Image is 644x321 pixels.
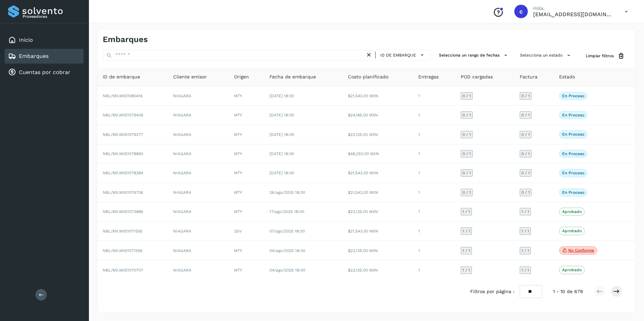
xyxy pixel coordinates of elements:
td: MTY [229,183,264,202]
span: 04/ago/2025 18:00 [269,248,305,253]
span: 0 / 1 [462,113,471,117]
td: 1 [413,144,455,164]
span: Fecha de embarque [269,73,316,80]
div: Embarques [5,49,84,64]
span: 26/ago/2025 18:00 [269,190,305,195]
a: Embarques [19,53,49,59]
span: NBL/MX.MX51070707 [103,268,143,273]
span: Filtros por página : [470,288,514,295]
a: Inicio [19,37,33,43]
td: 1 [413,164,455,183]
td: NIAGARA [168,164,229,183]
span: 0 / 1 [521,152,530,156]
td: $22,135.00 MXN [343,241,413,261]
td: 1 [413,183,455,202]
span: Costo planificado [348,73,388,80]
td: NIAGARA [168,106,229,125]
td: MTY [229,241,264,261]
span: POD cargadas [461,73,493,80]
span: [DATE] 18:00 [269,171,294,175]
span: 1 / 1 [462,210,470,214]
span: NBL/MX.MX51079436 [103,113,143,117]
p: En proceso [562,190,584,195]
span: ID de embarque [103,73,140,80]
td: $21,543.00 MXN [343,164,413,183]
td: 1 [413,202,455,221]
span: NBL/MX.MX51071595 [103,229,142,234]
span: Origen [234,73,249,80]
a: Cuentas por cobrar [19,69,70,75]
span: [DATE] 18:00 [269,113,294,117]
button: Limpiar filtros [580,50,630,62]
p: En proceso [562,171,584,175]
p: En proceso [562,132,584,137]
td: $22,135.00 MXN [343,125,413,144]
span: ID de embarque [380,52,416,58]
p: Proveedores [23,14,81,19]
p: En proceso [562,151,584,156]
p: Aprobado [562,228,582,233]
span: 0 / 1 [521,133,530,137]
td: NIAGARA [168,202,229,221]
button: Selecciona un rango de fechas [436,50,512,61]
td: MTY [229,144,264,164]
span: Cliente emisor [173,73,207,80]
td: MTY [229,106,264,125]
span: Limpiar filtros [586,53,614,59]
span: 1 / 1 [521,268,529,272]
span: 0 / 1 [521,94,530,98]
span: 1 / 1 [521,210,529,214]
td: MTY [229,164,264,183]
span: 0 / 1 [462,152,471,156]
span: NBL/MX.MX51073886 [103,209,143,214]
td: $22,135.00 MXN [343,260,413,279]
span: 0 / 1 [521,190,530,194]
span: 0 / 1 [462,133,471,137]
span: 0 / 1 [462,190,471,194]
span: NBL/MX.MX51079377 [103,132,143,137]
td: NIAGARA [168,260,229,279]
span: NBL/MX.MX51076706 [103,190,143,195]
td: $21,543.00 MXN [343,221,413,241]
h4: Embarques [103,35,148,44]
span: 0 / 1 [521,113,530,117]
td: NIAGARA [168,125,229,144]
td: NIAGARA [168,86,229,106]
button: Selecciona un estado [517,50,575,61]
span: 0 / 1 [521,171,530,175]
td: MTY [229,260,264,279]
span: 04/ago/2025 18:00 [269,268,305,273]
span: NBL/MX.MX51078384 [103,171,143,175]
span: NBL/MX.MX51080416 [103,94,142,98]
td: $21,543.00 MXN [343,86,413,106]
span: 1 / 1 [462,268,470,272]
td: $24,185.00 MXN [343,106,413,125]
span: 07/ago/2025 18:00 [269,229,305,234]
td: $22,135.00 MXN [343,202,413,221]
td: 1 [413,260,455,279]
span: Entregas [418,73,439,80]
td: $21,543.00 MXN [343,183,413,202]
span: 1 / 1 [462,229,470,233]
td: NIAGARA [168,144,229,164]
span: 1 - 10 de 679 [553,288,583,295]
td: 1 [413,106,455,125]
span: [DATE] 18:00 [269,94,294,98]
td: 1 [413,221,455,241]
td: 3SV [229,221,264,241]
p: Aprobado [562,209,582,214]
span: [DATE] 18:00 [269,151,294,156]
span: 1 / 1 [462,249,470,253]
p: En proceso [562,94,584,98]
span: Factura [520,73,538,80]
td: $48,250.00 MXN [343,144,413,164]
td: 1 [413,125,455,144]
td: 1 [413,86,455,106]
span: 1 / 1 [521,229,529,233]
span: 17/ago/2025 18:00 [269,209,304,214]
span: 0 / 1 [462,171,471,175]
span: 0 / 1 [462,94,471,98]
div: Inicio [5,33,84,47]
td: NIAGARA [168,183,229,202]
td: MTY [229,125,264,144]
